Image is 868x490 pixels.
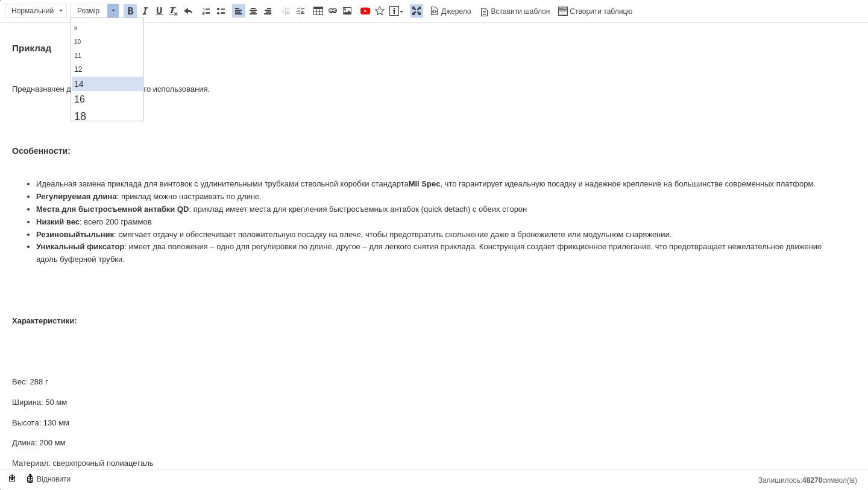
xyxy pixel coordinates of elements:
[12,20,51,30] strong: Приклад
[1,90,72,107] a: 18
[181,4,195,17] a: Повернути (⌘+Z)
[124,4,137,17] a: Жирний (⌘+B)
[3,21,10,27] span: 10
[12,374,856,386] p: Ширина: 50 мм
[428,4,473,17] a: Джерело
[3,92,15,104] span: 18
[410,4,423,17] a: Максимізувати
[439,7,471,17] span: Джерело
[279,4,292,17] a: Зменшити відступ
[36,169,117,178] strong: Регулируемая длина
[388,4,405,17] a: Вставити повідомлення
[373,4,386,17] a: Вставити іконку
[71,4,107,17] span: Розмір
[478,4,552,17] a: Вставити шаблон
[24,472,72,485] a: Відновити
[5,472,19,485] a: Зробити резервну копію зараз
[1,17,72,30] a: 10
[12,434,856,447] p: Материал: сверхпрочный полиацеталь
[1,74,72,89] a: 16
[3,7,6,13] span: 9
[12,293,77,302] strong: Характеристики:
[12,394,856,407] p: Высота: 130 мм
[36,182,189,191] strong: Места для быстросъемной антабки QD
[200,4,213,17] a: Вставити/видалити нумерований список
[12,414,856,427] p: Длина: 200 мм
[36,155,832,168] li: Идеальная замена приклада для винтовок с удлинительными трубками ствольной коробки стандарта , чт...
[758,473,863,485] div: Кiлькiсть символiв
[3,34,10,41] span: 11
[36,194,80,203] strong: Низкий вес
[36,219,124,228] strong: Уникальный фиксатор
[312,4,325,17] a: Таблиця
[35,474,71,485] span: Відновити
[3,47,11,56] span: 12
[409,156,441,165] strong: Mil Spec
[36,193,832,206] li: : всего 200 граммов
[12,123,71,133] strong: Особенности:
[12,353,856,366] p: Вес: 288 г
[802,476,822,485] span: 48270
[341,4,354,17] a: Зображення
[36,207,114,216] strong: Резиновый тыльник
[489,7,550,17] span: Вставити шаблон
[359,4,372,17] a: Додати відео з YouTube
[568,7,632,17] span: Створити таблицю
[1,59,72,73] a: 14
[3,61,13,71] span: 14
[214,4,227,17] a: Вставити/видалити маркований список
[12,60,856,73] p: Предназначен для быстрого и легкого использования.
[71,4,119,18] a: Розмір
[247,4,260,17] a: По центру
[36,168,832,180] li: : приклад можно настраивать по длине.
[1,3,72,16] a: 9
[5,4,67,18] a: Нормальний
[294,4,307,17] a: Збільшити відступ
[153,4,166,17] a: Підкреслений (⌘+U)
[36,218,832,243] li: : имеет два положения – одно для регулировки по длине, другое – для легкого снятия приклада. Конс...
[1,45,72,58] a: 12
[36,180,832,193] li: : приклад имеет места для крепления быстросъемных антабок (quick detach) с обеих сторон
[1,31,72,44] a: 11
[556,4,634,17] a: Створити таблицю
[326,4,339,17] a: Вставити/Редагувати посилання (⌘+L)
[232,4,245,17] a: По лівому краю
[3,76,14,86] span: 16
[138,4,151,17] a: Курсив (⌘+I)
[5,4,55,17] span: Нормальний
[36,206,832,218] li: : смягчает отдачу и обеспечивает положительную посадку на плече, чтобы предотвратить скольжение д...
[167,4,180,17] a: Видалити форматування
[261,4,274,17] a: По правому краю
